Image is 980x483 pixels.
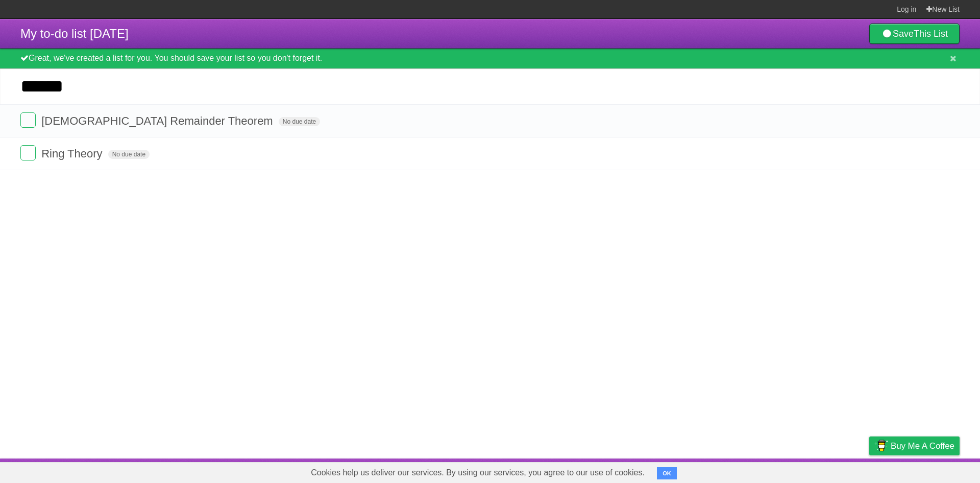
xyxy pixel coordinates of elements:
a: SaveThis List [869,24,960,44]
a: About [733,461,755,480]
span: Buy me a coffee [891,437,954,455]
span: Cookies help us deliver our services. By using our services, you agree to our use of cookies. [301,463,655,483]
a: Privacy [856,461,883,480]
b: This List [914,29,948,39]
button: OK [657,467,677,479]
span: No due date [279,117,320,126]
span: [DEMOGRAPHIC_DATA] Remainder Theorem [41,114,276,127]
span: My to-do list [DATE] [20,27,129,40]
span: No due date [108,150,150,159]
label: Done [20,145,36,160]
span: Ring Theory [41,147,105,160]
a: Developers [767,461,808,480]
a: Terms [821,461,844,480]
img: Buy me a coffee [874,437,888,454]
label: Done [20,112,36,128]
a: Suggest a feature [895,461,960,480]
a: Buy me a coffee [869,436,960,455]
